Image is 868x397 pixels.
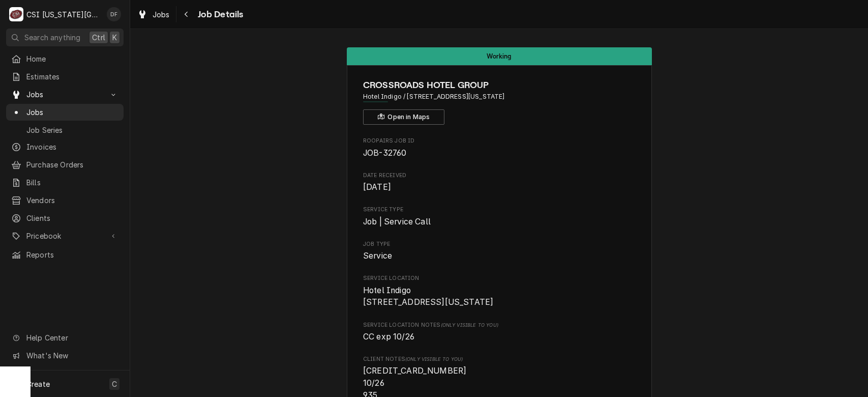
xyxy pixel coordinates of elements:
span: Reports [26,249,118,260]
a: Purchase Orders [6,156,124,173]
span: K [112,32,117,43]
a: Go to What's New [6,347,124,364]
span: C [112,379,117,389]
span: CC exp 10/26 [363,332,414,342]
div: Date Received [363,172,635,193]
span: Pricebook [26,231,103,241]
span: Purchase Orders [26,159,118,170]
span: Service Type [363,216,635,228]
span: [DATE] [363,182,391,192]
span: Job Type [363,240,635,248]
a: Vendors [6,192,124,209]
a: Jobs [6,104,124,121]
button: Search anythingCtrlK [6,29,124,46]
div: Roopairs Job ID [363,137,635,159]
a: Go to Help Center [6,329,124,346]
div: Job Type [363,240,635,262]
span: Client Notes [363,355,635,363]
span: Job Series [26,125,118,135]
div: DF [107,7,121,21]
span: Service Location Notes [363,321,635,329]
span: Jobs [26,107,118,118]
div: Service Type [363,206,635,228]
div: CSI [US_STATE][GEOGRAPHIC_DATA] [26,9,101,20]
span: Jobs [26,89,103,100]
span: Service Location [363,285,635,308]
span: Hotel Indigo [STREET_ADDRESS][US_STATE] [363,286,493,307]
a: Home [6,50,124,67]
a: Estimates [6,68,124,85]
div: CSI Kansas City's Avatar [9,7,23,21]
span: Working [487,53,511,60]
a: Jobs [133,6,174,23]
span: [object Object] [363,331,635,343]
span: Clients [26,213,118,223]
span: What's New [26,350,117,361]
button: Open in Maps [363,109,444,125]
div: Client Information [363,78,635,125]
span: Help Center [26,332,117,343]
span: Date Received [363,172,635,180]
a: Clients [6,210,124,226]
span: Vendors [26,195,118,206]
span: Job Type [363,250,635,262]
span: Name [363,78,635,92]
span: JOB-32760 [363,148,406,158]
div: C [9,7,23,21]
span: Service Location [363,274,635,282]
span: Estimates [26,71,118,82]
span: Invoices [26,141,118,152]
a: Reports [6,246,124,263]
span: Address [363,92,635,101]
a: Go to Pricebook [6,228,124,244]
span: Search anything [24,32,80,43]
span: Roopairs Job ID [363,147,635,159]
span: Home [26,53,118,64]
div: David Fannin's Avatar [107,7,121,21]
span: (Only Visible to You) [441,322,498,328]
div: [object Object] [363,321,635,343]
span: (Only Visible to You) [405,356,463,362]
span: Job Details [195,8,244,21]
span: Service Type [363,206,635,214]
span: Ctrl [92,32,105,43]
div: Service Location [363,274,635,308]
span: Date Received [363,181,635,193]
a: Go to Jobs [6,86,124,103]
span: Create [26,380,50,388]
a: Job Series [6,122,124,138]
span: Roopairs Job ID [363,137,635,145]
a: Invoices [6,138,124,155]
span: Service [363,251,392,261]
span: Jobs [153,9,170,20]
span: Bills [26,177,118,188]
button: Navigate back [178,6,195,22]
span: Job | Service Call [363,217,431,226]
a: Bills [6,174,124,191]
div: Status [347,47,652,65]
